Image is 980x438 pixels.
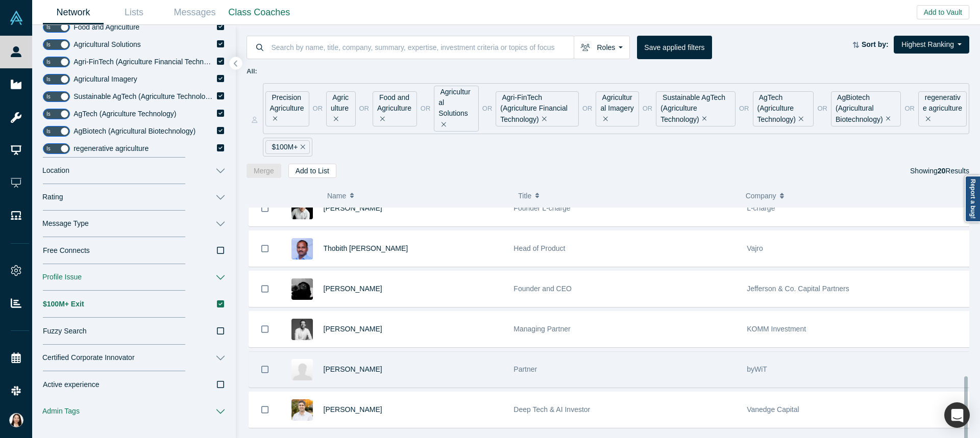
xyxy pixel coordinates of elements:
[327,185,346,207] span: Name
[894,36,969,54] button: Highest Ranking
[32,345,236,371] button: Certified Corporate Innovator
[862,40,889,48] strong: Sort by:
[291,278,313,300] img: Jefferson Matewa's Profile Image
[438,119,446,131] button: Remove Filter
[73,23,139,31] span: Food and Agriculture
[739,104,749,114] span: or
[746,185,962,207] button: Company
[249,191,281,226] button: Bookmark
[324,285,382,293] a: [PERSON_NAME]
[32,264,236,291] button: Profile Issue
[637,36,712,59] button: Save applied filters
[746,185,776,207] span: Company
[324,244,408,252] a: Thobith [PERSON_NAME]
[42,219,89,228] span: Message Type
[923,114,930,125] button: Remove Filter
[831,91,901,126] div: AgBiotech (Agricultural Biotechnology)
[249,271,281,306] button: Bookmark
[965,175,980,222] a: Report a bug!
[32,184,236,211] button: Rating
[324,405,382,414] a: [PERSON_NAME]
[656,91,736,126] div: Sustainable AgTech (Agriculture Technology)
[324,325,382,333] a: [PERSON_NAME]
[518,185,531,207] span: Title
[32,398,236,425] button: Admin Tags
[249,392,281,427] button: Bookmark
[373,91,417,126] div: Food and Agriculture
[265,140,310,154] div: $100M+
[496,91,579,126] div: Agri-FinTech (Agriculture Financial Technology)
[225,1,293,24] a: Class Coaches
[291,399,313,421] img: Darren Thomson's Profile Image
[326,91,355,126] div: Agriculture
[73,40,141,48] span: Agricultural Solutions
[539,114,547,125] button: Remove Filter
[513,405,590,414] span: Deep Tech & AI Investor
[582,104,593,114] span: or
[249,312,281,347] button: Bookmark
[513,244,565,252] span: Head of Product
[291,319,313,340] img: Michael Kleindl's Profile Image
[643,104,653,114] span: or
[331,114,338,125] button: Remove Filter
[747,405,799,414] span: Vanedge Capital
[938,167,946,175] strong: 20
[9,11,23,25] img: Alchemist Vault Logo
[164,1,225,24] a: Messages
[324,204,382,212] a: [PERSON_NAME]
[73,75,137,83] span: Agricultural Imagery
[377,114,385,125] button: Remove Filter
[359,104,370,114] span: or
[32,291,236,318] button: $100M+ Exit
[883,114,891,125] button: Remove Filter
[518,185,734,207] button: Title
[32,158,236,184] button: Location
[43,299,84,310] span: $100M+ Exit
[42,273,82,281] span: Profile Issue
[73,92,215,100] span: Sustainable AgTech (Agriculture Technology)
[32,318,236,345] button: Fuzzy Search
[747,285,849,293] span: Jefferson & Co. Capital Partners
[747,244,763,252] span: Vajro
[43,245,90,256] span: Free Connects
[288,164,336,178] button: Add to List
[513,204,570,212] span: Founder L-charge
[73,110,176,118] span: AgTech (Agriculture Technology)
[904,104,915,114] span: or
[247,164,281,178] button: Merge
[42,193,63,201] span: Rating
[753,91,814,126] div: AgTech (Agriculture Technology)
[324,365,382,373] span: [PERSON_NAME]
[434,86,479,132] div: Agricultural Solutions
[270,114,278,125] button: Remove Filter
[249,231,281,266] button: Bookmark
[291,198,313,219] img: Dmitry LASHIN's Profile Image
[271,35,574,59] input: Search by name, title, company, summary, expertise, investment criteria or topics of focus
[298,141,305,153] button: Remove Filter
[265,91,309,126] div: Precision Agriculture
[796,114,803,125] button: Remove Filter
[938,167,969,175] span: Results
[513,365,537,373] span: Partner
[600,114,608,125] button: Remove Filter
[327,185,507,207] button: Name
[747,325,806,333] span: KOMM Investment
[32,371,236,398] button: Active experience
[910,164,969,178] div: Showing
[421,104,431,114] span: or
[917,5,969,19] button: Add to Vault
[747,365,767,373] span: byWiT
[43,326,87,337] span: Fuzzy Search
[104,1,164,24] a: Lists
[9,413,23,427] img: Ryoko Manabe's Account
[313,104,323,114] span: or
[249,352,281,387] button: Bookmark
[73,127,195,135] span: AgBiotech (Agricultural Biotechnology)
[73,144,149,152] span: regenerative agriculture
[918,91,967,126] div: regenerative agriculture
[32,237,236,264] button: Free Connects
